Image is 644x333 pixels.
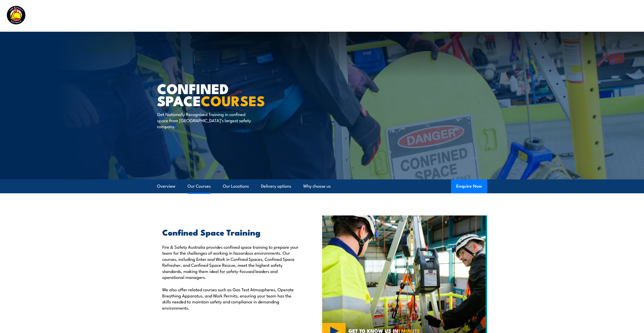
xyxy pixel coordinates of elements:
[201,89,265,111] strong: COURSES
[510,9,529,23] a: About Us
[162,228,298,236] h2: Confined Space Training
[364,9,380,23] a: Courses
[261,179,291,193] a: Delivery options
[162,286,298,311] p: We also offer related courses such as Gas Test Atmospheres, Operate Breathing Apparatus, and Work...
[348,328,420,333] span: GET TO KNOW US IN
[451,179,487,193] button: Enquire Now
[604,9,620,23] a: Contact
[303,179,331,193] a: Why choose us
[157,179,175,193] a: Overview
[437,9,499,23] a: Emergency Response Services
[540,9,552,23] a: News
[157,82,284,106] h1: Confined Space
[392,9,426,23] a: Course Calendar
[563,9,592,23] a: Learner Portal
[223,179,249,193] a: Our Locations
[157,111,251,129] p: Get Nationally Recognised Training in confined space from [GEOGRAPHIC_DATA]’s largest safety comp...
[188,179,211,193] a: Our Courses
[162,244,298,280] p: Fire & Safety Australia provides confined space training to prepare your team for the challenges ...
